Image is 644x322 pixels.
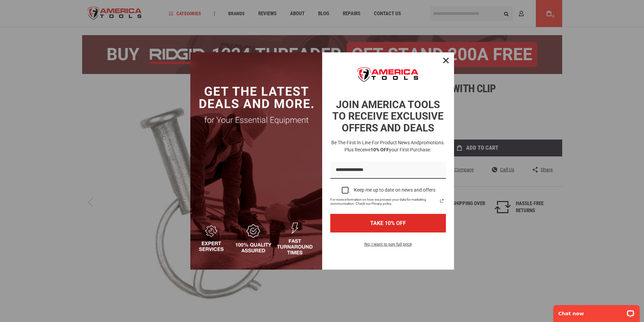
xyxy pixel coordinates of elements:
[330,198,438,206] span: For more information on how we process your data for marketing communication. Check our Privacy p...
[549,301,644,322] iframe: LiveChat chat widget
[438,52,454,69] button: Close
[438,197,446,205] a: Read our Privacy Policy
[354,187,435,193] div: Keep me up to date on news and offers
[329,139,447,153] h3: Be the first in line for product news and
[332,99,444,134] strong: JOIN AMERICA TOOLS TO RECEIVE EXCLUSIVE OFFERS AND DEALS
[443,58,449,63] svg: close icon
[438,197,446,205] svg: link icon
[330,162,446,179] input: Email field
[330,214,446,232] button: TAKE 10% OFF
[371,147,389,152] strong: 10% OFF
[359,241,417,252] button: No, I want to pay full price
